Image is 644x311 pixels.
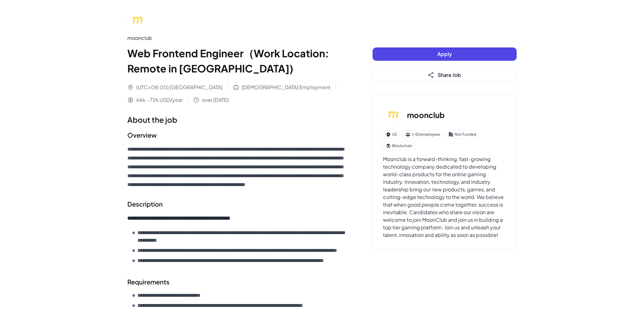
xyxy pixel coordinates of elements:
[373,47,517,61] button: Apply
[383,105,403,125] img: mo
[127,10,148,30] img: mo
[127,130,347,140] h2: Overview
[383,141,415,150] div: Blockchain
[127,34,347,42] div: moonclub
[383,130,400,139] div: US
[127,199,347,209] h2: Description
[127,277,347,287] h2: Requirements
[127,114,347,125] h1: About the job
[446,130,479,139] div: Not Funded
[383,155,506,239] div: Moonclub is a forward-thinking, fast-growing technology company dedicated to developing world-cla...
[136,84,222,91] span: (UTC+08:00) [GEOGRAPHIC_DATA]
[438,72,461,78] span: Share Job
[136,96,183,104] span: 66k - 72k USD/year
[242,84,331,91] span: [DEMOGRAPHIC_DATA] Employment
[403,130,443,139] div: 1-50 employees
[437,51,452,57] span: Apply
[202,96,229,104] span: over [DATE]
[407,109,445,121] h3: moonclub
[127,46,347,76] h1: Web Frontend Engineer（Work Location: Remote in [GEOGRAPHIC_DATA])
[373,68,517,82] button: Share Job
